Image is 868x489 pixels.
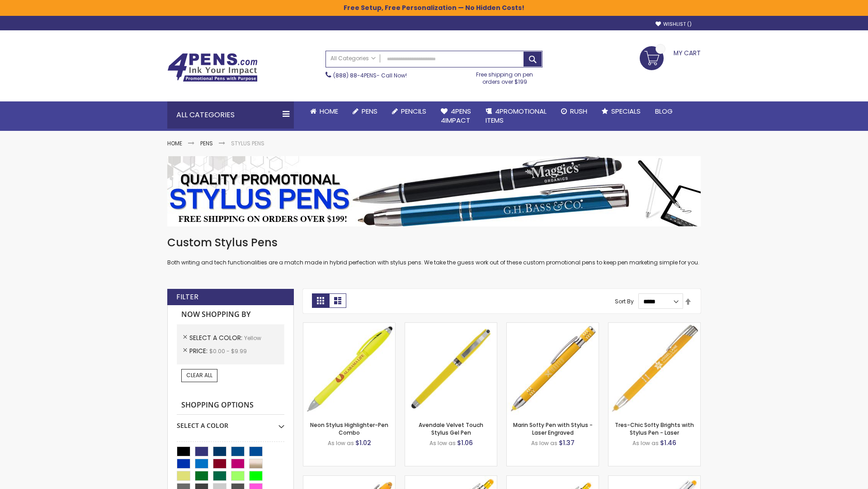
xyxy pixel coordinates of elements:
[167,139,182,147] a: Home
[570,106,587,116] span: Rush
[244,334,261,342] span: Yellow
[326,51,380,66] a: All Categories
[559,438,575,447] span: $1.37
[177,396,284,415] strong: Shopping Options
[478,101,554,131] a: 4PROMOTIONALITEMS
[615,297,634,305] label: Sort By
[303,101,345,121] a: Home
[507,323,599,415] img: Marin Softy Pen with Stylus - Laser Engraved-Yellow
[167,156,701,226] img: Stylus Pens
[200,139,213,147] a: Pens
[401,106,426,116] span: Pencils
[355,438,371,447] span: $1.02
[656,21,692,28] a: Wishlist
[181,369,217,382] a: Clear All
[419,421,483,436] a: Avendale Velvet Touch Stylus Gel Pen
[434,101,478,131] a: 4Pens4impact
[405,322,497,330] a: Avendale Velvet Touch Stylus Gel Pen-Yellow
[167,235,701,250] h1: Custom Stylus Pens
[312,293,329,308] strong: Grid
[362,106,377,116] span: Pens
[457,438,473,447] span: $1.06
[655,106,673,116] span: Blog
[429,439,456,447] span: As low as
[385,101,434,121] a: Pencils
[405,475,497,483] a: Phoenix Softy Brights with Stylus Pen - Laser-Yellow
[609,322,700,330] a: Tres-Chic Softy Brights with Stylus Pen - Laser-Yellow
[594,101,648,121] a: Specials
[330,55,376,62] span: All Categories
[648,101,680,121] a: Blog
[177,415,284,430] div: Select A Color
[186,371,212,379] span: Clear All
[303,475,395,483] a: Ellipse Softy Brights with Stylus Pen - Laser-Yellow
[467,67,543,86] div: Free shipping on pen orders over $199
[554,101,594,121] a: Rush
[189,346,209,355] span: Price
[507,322,599,330] a: Marin Softy Pen with Stylus - Laser Engraved-Yellow
[333,72,407,79] span: - Call Now!
[303,322,395,330] a: Neon Stylus Highlighter-Pen Combo-Yellow
[167,235,701,267] div: Both writing and tech functionalities are a match made in hybrid perfection with stylus pens. We ...
[609,475,700,483] a: Tres-Chic Softy with Stylus Top Pen - ColorJet-Yellow
[441,106,471,125] span: 4Pens 4impact
[231,139,264,147] strong: Stylus Pens
[328,439,354,447] span: As low as
[507,475,599,483] a: Phoenix Softy Brights Gel with Stylus Pen - Laser-Yellow
[209,347,247,355] span: $0.00 - $9.99
[177,305,284,324] strong: Now Shopping by
[531,439,557,447] span: As low as
[513,421,593,436] a: Marin Softy Pen with Stylus - Laser Engraved
[189,333,244,342] span: Select A Color
[310,421,388,436] a: Neon Stylus Highlighter-Pen Combo
[405,323,497,415] img: Avendale Velvet Touch Stylus Gel Pen-Yellow
[320,106,338,116] span: Home
[660,438,676,447] span: $1.46
[486,106,547,125] span: 4PROMOTIONAL ITEMS
[609,323,700,415] img: Tres-Chic Softy Brights with Stylus Pen - Laser-Yellow
[615,421,694,436] a: Tres-Chic Softy Brights with Stylus Pen - Laser
[632,439,659,447] span: As low as
[333,72,377,79] a: (888) 88-4PENS
[611,106,641,116] span: Specials
[167,53,258,82] img: 4Pens Custom Pens and Promotional Products
[303,323,395,415] img: Neon Stylus Highlighter-Pen Combo-Yellow
[167,101,294,129] div: All Categories
[345,101,385,121] a: Pens
[176,292,198,302] strong: Filter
